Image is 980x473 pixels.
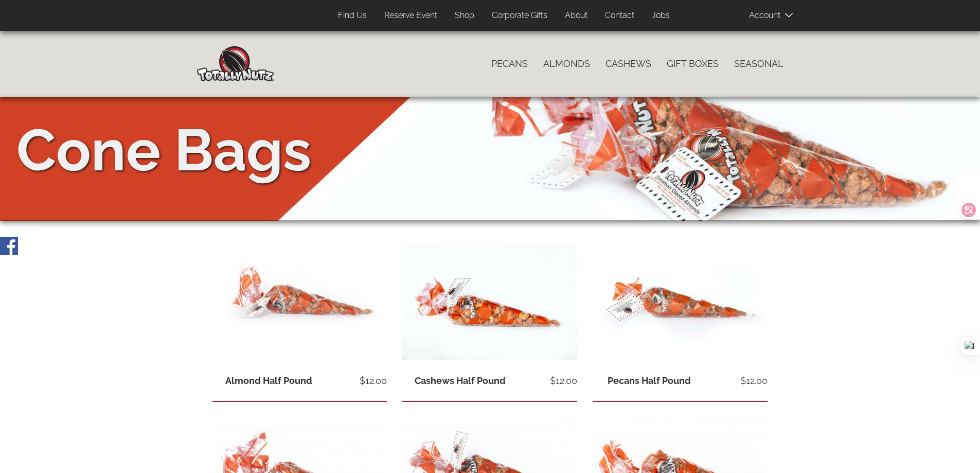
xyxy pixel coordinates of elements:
[644,6,678,26] a: Jobs
[484,53,536,75] a: Pecans
[536,53,598,75] a: Almonds
[330,6,375,26] a: Find Us
[598,53,659,75] a: Cashews
[377,6,445,26] a: Reserve Event
[212,244,387,360] img: half pound of cinnamon-sugar glazed almonds inside a red and clear Totally Nutz poly bag
[225,375,312,386] a: Almond Half Pound
[593,244,768,361] img: half pound of cinnamon roasted pecans
[197,46,274,81] img: Home
[726,53,791,75] a: Seasonal
[557,6,595,26] a: About
[659,53,726,75] a: Gift Boxes
[608,375,691,386] a: Pecans Half Pound
[415,375,506,386] a: Cashews Half Pound
[16,109,311,191] div: Cone Bags
[484,6,555,26] a: Corporate Gifts
[597,6,642,26] a: Contact
[402,244,577,361] img: half pound of cinnamon roasted cashews
[447,6,482,26] a: Shop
